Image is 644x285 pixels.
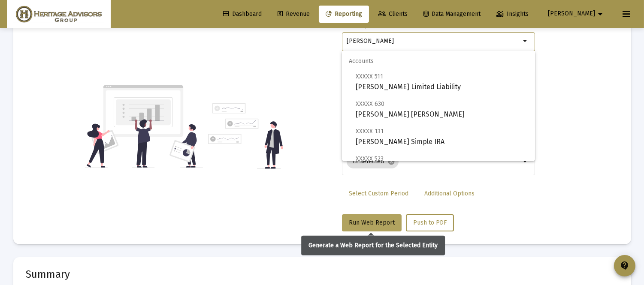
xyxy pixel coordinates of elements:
[347,153,520,170] mat-chip-list: Selection
[378,10,408,18] span: Clients
[413,219,447,226] span: Push to PDF
[417,6,487,23] a: Data Management
[406,214,454,231] button: Push to PDF
[223,10,262,18] span: Dashboard
[342,214,402,231] button: Run Web Report
[356,126,528,147] span: [PERSON_NAME] Simple IRA
[13,6,104,23] img: Dashboard
[349,219,395,226] span: Run Web Report
[271,6,317,23] a: Revenue
[387,158,395,165] mat-icon: cancel
[356,155,384,162] span: XXXXX 523
[620,261,630,271] mat-icon: contact_support
[356,71,528,92] span: [PERSON_NAME] Limited Liability
[326,10,362,18] span: Reporting
[342,51,535,72] span: Accounts
[216,6,269,23] a: Dashboard
[85,84,203,169] img: reporting
[371,6,414,23] a: Clients
[423,10,481,18] span: Data Management
[490,6,535,23] a: Insights
[356,99,528,120] span: [PERSON_NAME] [PERSON_NAME]
[347,155,399,168] mat-chip: 13 Selected
[548,10,595,18] span: [PERSON_NAME]
[347,38,520,45] input: Search or select an account or household
[356,100,384,108] span: XXXXX 630
[208,103,283,169] img: reporting-alt
[356,73,383,80] span: XXXXX 511
[26,270,618,279] mat-card-title: Summary
[520,36,531,46] mat-icon: arrow_drop_down
[520,156,531,167] mat-icon: arrow_drop_down
[349,190,408,197] span: Select Custom Period
[538,5,616,22] button: [PERSON_NAME]
[595,6,605,23] mat-icon: arrow_drop_down
[424,190,475,197] span: Additional Options
[496,10,529,18] span: Insights
[319,6,369,23] a: Reporting
[356,153,528,174] span: [PERSON_NAME] Individual
[278,10,310,18] span: Revenue
[356,128,384,135] span: XXXXX 131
